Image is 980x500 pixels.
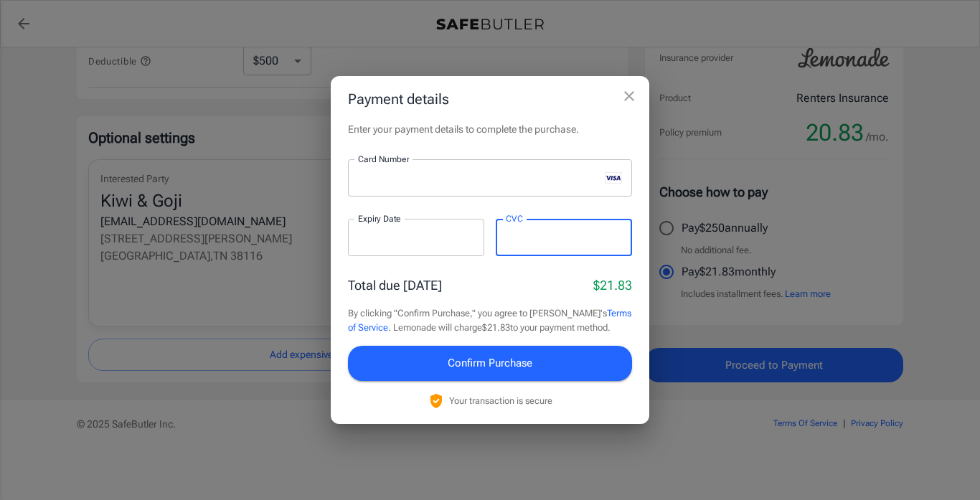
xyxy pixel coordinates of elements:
[358,171,599,185] iframe: Secure card number input frame
[506,212,523,225] label: CVC
[348,122,632,136] p: Enter your payment details to complete the purchase.
[615,82,644,110] button: close
[348,308,631,333] a: Terms of Service
[348,346,632,380] button: Confirm Purchase
[448,354,532,372] span: Confirm Purchase
[358,212,401,225] label: Expiry Date
[348,306,632,334] p: By clicking "Confirm Purchase," you agree to [PERSON_NAME]'s . Lemonade will charge $21.83 to you...
[449,394,552,407] p: Your transaction is secure
[348,275,442,295] p: Total due [DATE]
[358,231,474,245] iframe: Secure expiration date input frame
[331,76,649,122] h2: Payment details
[605,172,622,184] svg: visa
[506,231,622,245] iframe: Secure CVC input frame
[593,275,632,295] p: $21.83
[358,153,409,165] label: Card Number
